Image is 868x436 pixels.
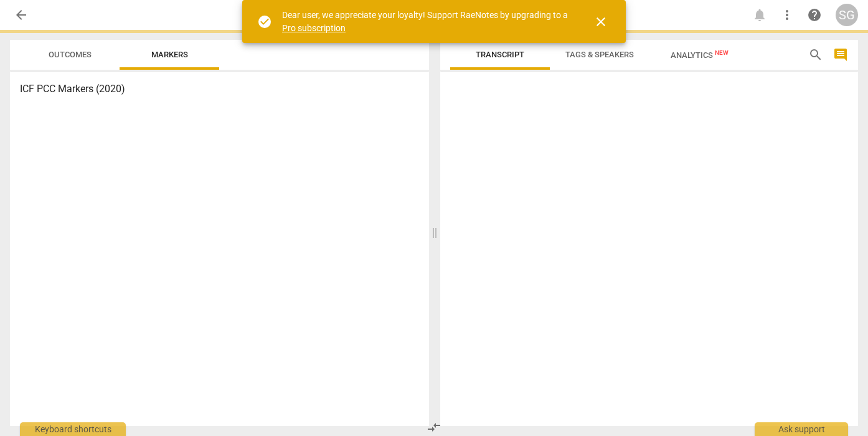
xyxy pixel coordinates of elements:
[803,4,826,26] a: Help
[831,45,851,65] button: Show/Hide comments
[257,14,272,29] span: check_circle
[808,47,823,62] span: search
[282,23,346,33] a: Pro subscription
[14,7,29,22] span: arrow_back
[806,45,826,65] button: Search
[593,14,608,29] span: close
[427,420,441,435] span: compare_arrows
[807,7,822,22] span: help
[671,50,729,60] span: Analytics
[780,7,795,22] span: more_vert
[565,50,634,59] span: Tags & Speakers
[20,422,126,436] div: Keyboard shortcuts
[49,50,92,59] span: Outcomes
[476,50,524,59] span: Transcript
[755,422,848,436] div: Ask support
[151,50,188,59] span: Markers
[715,49,729,56] span: New
[282,9,571,34] div: Dear user, we appreciate your loyalty! Support RaeNotes by upgrading to a
[833,47,848,62] span: comment
[836,4,858,26] button: SG
[586,7,616,37] button: Close
[20,82,419,97] h3: ICF PCC Markers (2020)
